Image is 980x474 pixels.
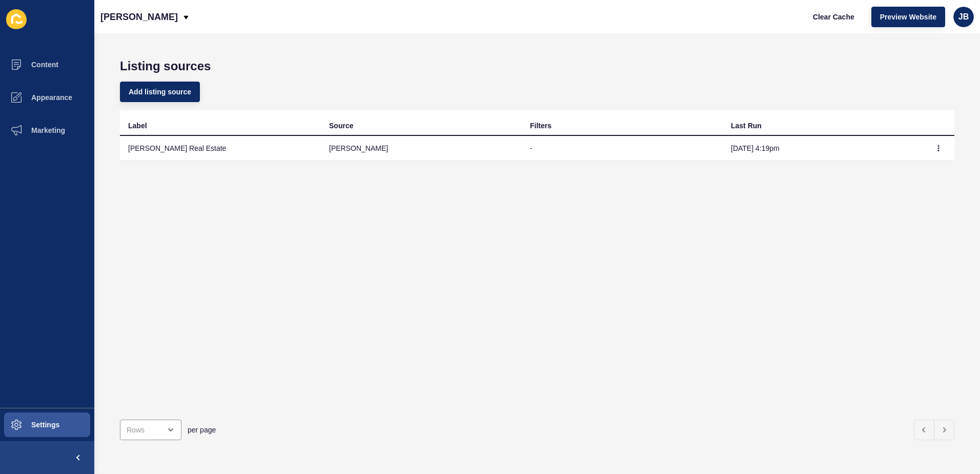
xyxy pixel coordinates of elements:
td: [PERSON_NAME] Real Estate [120,136,321,161]
div: Filters [530,121,552,131]
span: Add listing source [129,87,191,97]
td: - [522,136,723,161]
div: Label [128,121,147,131]
span: Clear Cache [813,12,854,22]
h1: Listing sources [120,59,954,73]
span: JB [958,12,969,22]
td: [DATE] 4:19pm [723,136,924,161]
button: Clear Cache [804,7,863,27]
span: Preview Website [880,12,936,22]
p: [PERSON_NAME] [100,4,178,30]
div: open menu [120,420,181,440]
td: [PERSON_NAME] [321,136,522,161]
button: Preview Website [871,7,945,27]
div: Last Run [731,121,762,131]
span: per page [188,425,216,435]
div: Source [329,121,353,131]
button: Add listing source [120,82,200,102]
